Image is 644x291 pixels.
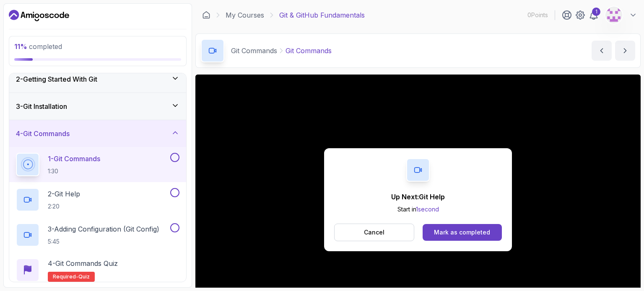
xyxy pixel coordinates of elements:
[434,228,490,237] div: Mark as completed
[364,228,384,237] p: Cancel
[589,10,599,20] a: 1
[16,153,179,176] button: 1-Git Commands1:30
[592,41,612,61] button: previous content
[16,258,179,282] button: 4-Git Commands QuizRequired-quiz
[16,74,97,84] h3: 2 - Getting Started With Git
[279,10,365,20] p: Git & GitHub Fundamentals
[48,167,100,175] p: 1:30
[334,224,414,241] button: Cancel
[615,41,635,61] button: next content
[592,8,600,16] div: 1
[9,66,186,93] button: 2-Getting Started With Git
[606,7,622,23] img: user profile image
[16,129,70,139] h3: 4 - Git Commands
[391,192,445,202] p: Up Next: Git Help
[202,11,210,19] a: Dashboard
[423,224,502,241] button: Mark as completed
[16,223,179,247] button: 3-Adding Configuration (Git Config)5:45
[48,224,159,234] p: 3 - Adding Configuration (Git Config)
[14,42,27,51] span: 11 %
[391,205,445,214] p: Start in
[48,189,80,199] p: 2 - Git Help
[48,237,159,246] p: 5:45
[48,154,100,164] p: 1 - Git Commands
[9,9,69,22] a: Dashboard
[14,42,62,51] span: completed
[53,273,78,280] span: Required-
[48,258,118,268] p: 4 - Git Commands Quiz
[78,273,90,280] span: quiz
[226,10,264,20] a: My Courses
[286,46,332,56] p: Git Commands
[231,46,277,56] p: Git Commands
[605,7,637,23] button: user profile image
[527,11,548,19] p: 0 Points
[16,101,67,111] h3: 3 - Git Installation
[16,188,179,211] button: 2-Git Help2:20
[9,120,186,147] button: 4-Git Commands
[9,93,186,120] button: 3-Git Installation
[416,206,439,213] span: 1 second
[48,202,80,211] p: 2:20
